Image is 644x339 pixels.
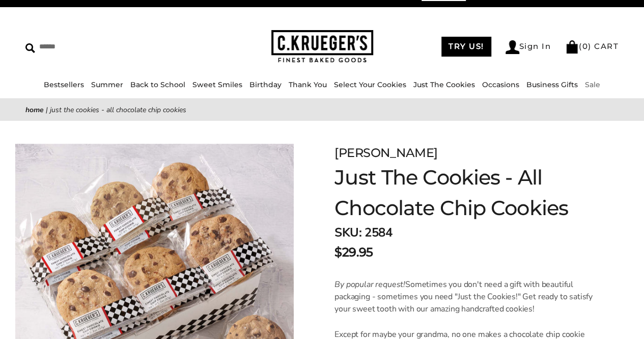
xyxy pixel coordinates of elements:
a: Select Your Cookies [334,80,406,89]
input: Search [25,39,161,55]
a: Sign In [506,40,551,54]
p: Sometimes you don't need a gift with beautiful packaging - sometimes you need "Just the Cookies!"... [334,278,593,315]
span: $29.95 [334,243,373,262]
a: Occasions [482,80,519,89]
nav: breadcrumbs [25,104,619,116]
img: C.KRUEGER'S [271,30,373,63]
img: Bag [565,40,579,54]
span: 2584 [365,224,392,241]
a: Business Gifts [526,80,578,89]
a: Sale [585,80,600,89]
img: Account [506,40,519,54]
span: Just The Cookies - All Chocolate Chip Cookies [50,105,186,115]
a: Sweet Smiles [192,80,242,89]
a: Birthday [249,80,282,89]
h1: Just The Cookies - All Chocolate Chip Cookies [334,162,593,223]
a: Just The Cookies [413,80,475,89]
a: Thank You [289,80,327,89]
a: TRY US! [441,37,491,57]
a: Bestsellers [44,80,84,89]
span: | [46,105,48,115]
a: Home [25,105,44,115]
a: Back to School [130,80,185,89]
img: Search [25,43,35,53]
a: (0) CART [565,41,619,51]
div: [PERSON_NAME] [334,144,593,162]
a: Summer [91,80,123,89]
em: By popular request! [334,279,405,290]
span: 0 [582,41,589,51]
strong: SKU: [334,224,361,241]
